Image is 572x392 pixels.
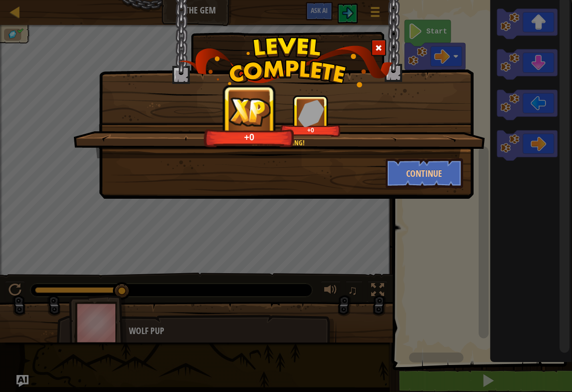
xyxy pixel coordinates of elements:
div: +0 [207,131,292,143]
button: Continue [386,158,463,188]
img: reward_icon_gems.png [298,99,324,127]
div: Let's keep coding! [121,138,436,148]
div: +0 [282,126,339,134]
img: reward_icon_xp.png [228,97,270,126]
img: level_complete.png [179,37,393,87]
